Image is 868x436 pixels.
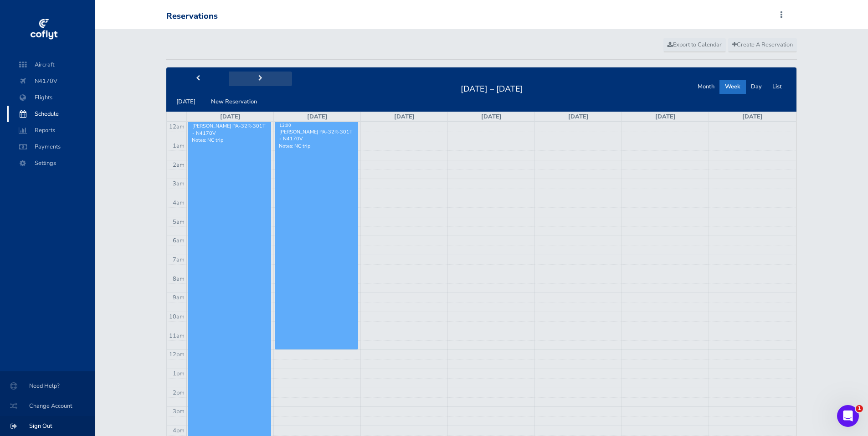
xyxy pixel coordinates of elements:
[719,80,746,94] button: Week
[220,113,241,121] a: [DATE]
[767,80,787,94] button: List
[692,80,720,94] button: Month
[173,426,185,435] span: 4pm
[11,398,84,414] span: Change Account
[169,332,185,340] span: 11am
[166,11,218,21] div: Reservations
[16,89,86,106] span: Flights
[663,38,726,52] a: Export to Calendar
[16,73,86,89] span: N4170V
[173,389,185,397] span: 2pm
[173,407,185,415] span: 3pm
[568,113,589,121] a: [DATE]
[173,369,185,378] span: 1pm
[192,137,267,144] p: Notes: NC trip
[171,95,201,109] button: [DATE]
[655,113,676,121] a: [DATE]
[279,128,354,142] div: [PERSON_NAME] PA-32R-301T - N4170V
[229,72,292,86] button: next
[11,378,84,394] span: Need Help?
[192,123,267,136] div: [PERSON_NAME] PA-32R-301T - N4170V
[173,142,185,150] span: 1am
[481,113,502,121] a: [DATE]
[16,155,86,171] span: Settings
[169,123,185,131] span: 12am
[668,41,722,49] span: Export to Calendar
[173,180,185,188] span: 3am
[279,143,354,149] p: Notes: NC trip
[173,275,185,283] span: 8am
[16,106,86,122] span: Schedule
[745,80,767,94] button: Day
[16,56,86,73] span: Aircraft
[728,38,797,52] a: Create A Reservation
[732,41,793,49] span: Create A Reservation
[166,72,229,86] button: prev
[455,82,529,94] h2: [DATE] – [DATE]
[169,350,185,359] span: 12pm
[16,138,86,155] span: Payments
[173,293,185,302] span: 9am
[173,218,185,226] span: 5am
[394,113,415,121] a: [DATE]
[173,161,185,169] span: 2am
[307,113,328,121] a: [DATE]
[29,16,59,43] img: coflyt logo
[173,236,185,245] span: 6am
[837,405,859,427] iframe: Intercom live chat
[742,113,763,121] a: [DATE]
[205,95,262,109] button: New Reservation
[169,313,185,321] span: 10am
[11,418,84,434] span: Sign Out
[173,256,185,264] span: 7am
[16,122,86,138] span: Reports
[279,123,291,128] span: 12:00
[173,199,185,207] span: 4am
[856,405,863,412] span: 1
